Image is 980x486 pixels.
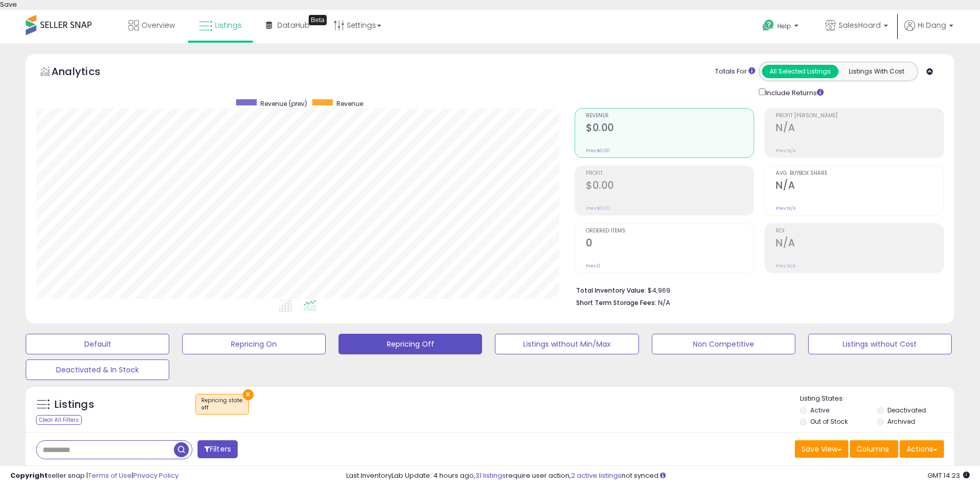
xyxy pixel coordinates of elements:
button: Listings without Min/Max [495,334,638,354]
i: Get Help [762,19,775,32]
span: Profit [PERSON_NAME] [776,113,943,119]
span: N/A [658,298,670,308]
span: Help [777,22,791,30]
strong: Copyright [10,471,48,480]
span: Hi Dang [918,20,946,30]
button: Repricing On [182,334,326,354]
a: Hi Dang [904,20,953,43]
a: Privacy Policy [133,471,179,480]
button: Save View [795,440,848,458]
span: Columns [857,444,889,454]
a: SalesHoard [817,10,896,43]
div: Tooltip anchor [309,15,327,25]
button: Non Competitive [652,334,795,354]
h5: Listings [55,398,94,412]
a: Listings [191,10,250,41]
a: 31 listings [475,471,506,480]
button: Listings With Cost [838,65,915,78]
h2: N/A [776,122,943,136]
span: Listings [215,20,242,30]
label: Active [810,406,829,415]
div: Totals For [715,67,755,77]
h2: N/A [776,179,943,193]
small: Prev: N/A [776,263,796,269]
a: Overview [121,10,183,41]
span: Avg. Buybox Share [776,171,943,176]
span: Repricing state : [201,397,243,412]
span: Profit [586,171,754,176]
a: 2 active listings [571,471,621,480]
span: 2025-10-10 14:23 GMT [928,471,970,480]
label: Archived [887,417,915,426]
button: Listings without Cost [808,334,952,354]
button: Actions [900,440,944,458]
a: Settings [326,10,389,41]
button: Repricing Off [338,334,482,354]
span: Revenue [586,113,754,119]
span: Revenue [336,99,363,108]
h2: N/A [776,237,943,251]
a: Help [754,11,809,43]
button: × [243,389,254,400]
h5: Analytics [51,64,120,81]
button: Filters [198,440,238,458]
div: Last InventoryLab Update: 4 hours ago, require user action, not synced. [346,471,970,481]
small: Prev: $0.00 [586,148,610,154]
div: Include Returns [751,86,836,98]
h2: $0.00 [586,122,754,136]
a: Terms of Use [88,471,132,480]
li: $4,969 [576,283,936,296]
h2: 0 [586,237,754,251]
button: Columns [850,440,898,458]
div: Clear All Filters [36,415,82,425]
span: SalesHoard [839,20,881,30]
small: Prev: 0 [586,263,600,269]
button: All Selected Listings [762,65,839,78]
span: Ordered Items [586,228,754,234]
small: Prev: N/A [776,205,796,211]
div: off [201,404,243,411]
h2: $0.00 [586,179,754,193]
span: Overview [141,20,175,30]
b: Short Term Storage Fees: [576,298,656,307]
a: DataHub [258,10,317,41]
span: Revenue (prev) [260,99,307,108]
small: Prev: N/A [776,148,796,154]
span: DataHub [277,20,310,30]
p: Listing States: [800,394,954,404]
button: Deactivated & In Stock [26,359,169,380]
label: Out of Stock [810,417,848,426]
span: ROI [776,228,943,234]
div: seller snap | | [10,471,179,481]
button: Default [26,334,169,354]
b: Total Inventory Value: [576,286,646,295]
small: Prev: $0.00 [586,205,610,211]
label: Deactivated [887,406,926,415]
